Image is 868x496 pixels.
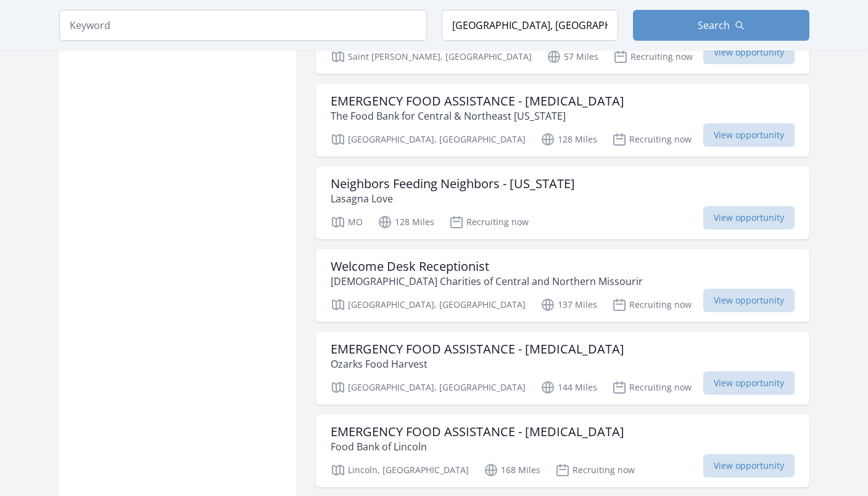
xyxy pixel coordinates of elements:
p: 128 Miles [378,215,434,229]
span: Search [698,18,730,33]
a: EMERGENCY FOOD ASSISTANCE - [MEDICAL_DATA] The Food Bank for Central & Northeast [US_STATE] [GEOG... [316,84,809,157]
span: View opportunity [703,41,795,64]
h3: EMERGENCY FOOD ASSISTANCE - [MEDICAL_DATA] [331,342,624,357]
a: EMERGENCY FOOD ASSISTANCE - [MEDICAL_DATA] Food Bank of Lincoln Lincoln, [GEOGRAPHIC_DATA] 168 Mi... [316,415,809,487]
p: Recruiting now [613,49,693,64]
span: View opportunity [703,371,795,395]
p: Recruiting now [612,380,692,395]
p: 144 Miles [540,380,597,395]
p: 137 Miles [540,297,597,312]
h3: Welcome Desk Receptionist [331,259,643,274]
h3: EMERGENCY FOOD ASSISTANCE - [MEDICAL_DATA] [331,94,624,109]
p: Recruiting now [612,132,692,147]
p: 128 Miles [540,132,597,147]
p: [GEOGRAPHIC_DATA], [GEOGRAPHIC_DATA] [331,297,526,312]
a: Welcome Desk Receptionist [DEMOGRAPHIC_DATA] Charities of Central and Northern Missourir [GEOGRAP... [316,249,809,322]
p: [GEOGRAPHIC_DATA], [GEOGRAPHIC_DATA] [331,380,526,395]
p: Recruiting now [555,463,635,477]
input: Keyword [59,10,427,41]
span: View opportunity [703,289,795,312]
p: The Food Bank for Central & Northeast [US_STATE] [331,109,624,123]
span: View opportunity [703,206,795,229]
p: 168 Miles [484,463,540,477]
span: View opportunity [703,454,795,477]
p: [GEOGRAPHIC_DATA], [GEOGRAPHIC_DATA] [331,132,526,147]
h3: Neighbors Feeding Neighbors - [US_STATE] [331,176,575,191]
a: Neighbors Feeding Neighbors - [US_STATE] Lasagna Love MO 128 Miles Recruiting now View opportunity [316,167,809,239]
p: Lincoln, [GEOGRAPHIC_DATA] [331,463,469,477]
span: View opportunity [703,123,795,147]
p: Lasagna Love [331,191,575,206]
p: Recruiting now [612,297,692,312]
h3: EMERGENCY FOOD ASSISTANCE - [MEDICAL_DATA] [331,424,624,439]
button: Search [633,10,809,41]
p: 57 Miles [547,49,598,64]
a: EMERGENCY FOOD ASSISTANCE - [MEDICAL_DATA] Ozarks Food Harvest [GEOGRAPHIC_DATA], [GEOGRAPHIC_DAT... [316,332,809,405]
p: Ozarks Food Harvest [331,357,624,371]
input: Location [442,10,618,41]
p: Food Bank of Lincoln [331,439,624,454]
p: [DEMOGRAPHIC_DATA] Charities of Central and Northern Missourir [331,274,643,289]
p: MO [331,215,363,229]
p: Recruiting now [449,215,529,229]
p: Saint [PERSON_NAME], [GEOGRAPHIC_DATA] [331,49,532,64]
